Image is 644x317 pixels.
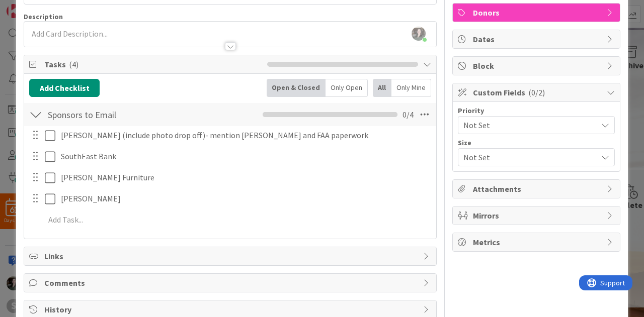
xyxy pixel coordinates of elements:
input: Add Checklist... [44,105,212,124]
p: [PERSON_NAME] [61,193,429,204]
img: BGH1ssjguSm4LHZnYplLir4jDoFyc3Zk.jpg [412,27,426,41]
span: History [44,303,418,315]
div: Priority [458,107,615,114]
span: ( 0/2 ) [528,87,545,97]
span: Dates [473,33,602,45]
span: Mirrors [473,209,602,222]
div: All [373,79,391,97]
span: Not Set [463,150,592,164]
div: Only Mine [391,79,431,97]
p: [PERSON_NAME] (include photo drop off)- mention [PERSON_NAME] and FAA paperwork [61,130,429,141]
div: Only Open [326,79,368,97]
span: Comments [44,277,418,289]
button: Add Checklist [29,79,100,97]
span: 0 / 4 [403,109,414,121]
span: Not Set [463,118,592,132]
span: Attachments [473,183,602,195]
div: Size [458,139,615,146]
div: Open & Closed [267,79,326,97]
span: Links [44,250,418,262]
span: Tasks [44,58,262,70]
span: ( 4 ) [69,59,78,69]
span: Metrics [473,236,602,248]
span: Support [21,2,46,14]
p: SouthEast Bank [61,151,429,162]
span: Description [24,12,63,21]
span: Donors [473,7,602,19]
span: Block [473,60,602,72]
span: Custom Fields [473,86,602,98]
p: [PERSON_NAME] Furniture [61,172,429,183]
